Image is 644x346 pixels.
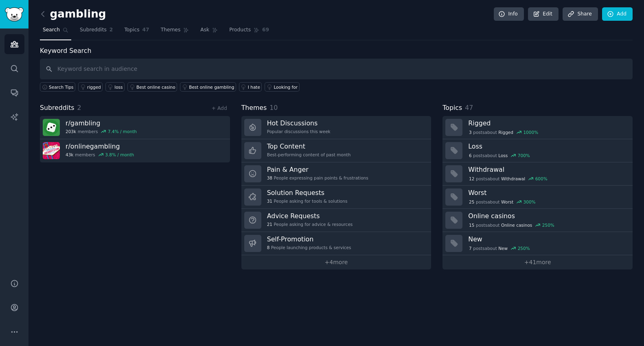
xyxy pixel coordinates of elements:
a: Products69 [226,24,272,40]
a: New7postsaboutNew250% [442,232,633,255]
a: r/gambling203kmembers7.4% / month [40,116,230,139]
a: +41more [442,255,633,269]
a: Topics47 [121,24,152,40]
h3: Loss [468,142,627,151]
div: Best online gambling [189,84,234,90]
h3: Solution Requests [267,188,348,197]
h3: Top Content [267,142,351,151]
label: Keyword Search [40,47,91,55]
span: Topics [124,26,139,34]
div: I hate [248,84,260,90]
a: Solution Requests31People asking for tools & solutions [241,186,432,209]
span: 47 [142,26,149,34]
div: Looking for [274,84,298,90]
span: Loss [498,153,508,158]
div: 3.8 % / month [105,152,134,158]
span: Subreddits [40,103,74,113]
a: Share [563,7,598,21]
div: rigged [87,84,101,90]
h3: r/ onlinegambling [66,142,134,151]
a: Worst25postsaboutWorst300% [442,186,633,209]
span: 47 [465,104,473,112]
a: r/onlinegambling43kmembers3.8% / month [40,139,230,162]
a: Loss6postsaboutLoss700% [442,139,633,162]
span: 8 [267,245,270,250]
button: Search Tips [40,82,75,92]
a: rigged [78,82,103,92]
span: Withdrawal [501,176,525,182]
div: People asking for tools & solutions [267,198,348,204]
div: People expressing pain points & frustrations [267,175,368,181]
div: 1000 % [523,129,538,135]
span: 12 [469,176,474,182]
span: Themes [161,26,181,34]
a: Edit [528,7,559,21]
div: post s about [468,198,536,206]
span: Rigged [498,129,513,135]
a: I hate [239,82,262,92]
a: Online casinos15postsaboutOnline casinos250% [442,209,633,232]
a: Subreddits2 [77,24,116,40]
div: 600 % [535,176,548,182]
span: 2 [110,26,113,34]
div: People launching products & services [267,245,351,250]
h2: gambling [40,8,106,21]
input: Keyword search in audience [40,59,633,79]
div: 7.4 % / month [108,129,137,134]
span: Themes [241,103,267,113]
a: Rigged3postsaboutRigged1000% [442,116,633,139]
img: onlinegambling [43,142,60,159]
a: Best online casino [127,82,177,92]
div: 700 % [518,153,530,158]
span: 203k [66,129,76,134]
h3: r/ gambling [66,119,137,127]
a: loss [105,82,125,92]
h3: Advice Requests [267,212,353,220]
span: 31 [267,198,272,204]
a: +4more [241,255,432,269]
img: gambling [43,119,60,136]
h3: Online casinos [468,212,627,220]
span: 25 [469,199,474,205]
span: Ask [200,26,209,34]
span: Search [43,26,60,34]
a: Add [602,7,633,21]
div: post s about [468,245,530,252]
span: 6 [469,153,472,158]
h3: Pain & Anger [267,165,368,174]
span: 43k [66,152,73,158]
div: post s about [468,175,548,182]
div: 250 % [542,222,554,228]
a: Top ContentBest-performing content of past month [241,139,432,162]
div: People asking for advice & resources [267,221,353,227]
h3: Withdrawal [468,165,627,174]
div: 250 % [518,245,530,251]
span: Subreddits [80,26,107,34]
div: Popular discussions this week [267,129,331,134]
span: 69 [262,26,269,34]
a: + Add [212,105,227,111]
div: post s about [468,152,530,159]
a: Withdrawal12postsaboutWithdrawal600% [442,162,633,186]
div: 300 % [524,199,536,205]
span: 2 [77,104,81,112]
a: Ask [197,24,221,40]
div: loss [114,84,123,90]
span: Topics [442,103,462,113]
h3: Worst [468,188,627,197]
a: Themes [158,24,192,40]
a: Advice Requests21People asking for advice & resources [241,209,432,232]
span: Products [229,26,251,34]
div: post s about [468,129,539,136]
span: 10 [269,104,278,112]
div: post s about [468,221,555,229]
span: 38 [267,175,272,181]
div: members [66,152,134,158]
div: members [66,129,137,134]
span: Worst [501,199,513,205]
a: Looking for [265,82,299,92]
h3: Self-Promotion [267,235,351,243]
a: Search [40,24,71,40]
a: Self-Promotion8People launching products & services [241,232,432,255]
a: Pain & Anger38People expressing pain points & frustrations [241,162,432,186]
